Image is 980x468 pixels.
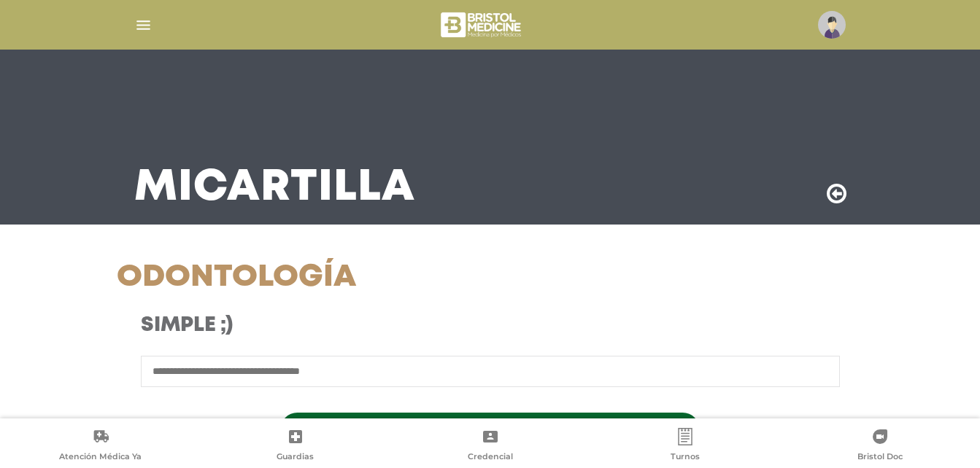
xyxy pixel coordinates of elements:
span: Turnos [671,451,700,464]
span: Guardias [277,451,314,464]
a: Turnos [587,428,782,465]
span: Credencial [468,451,513,464]
span: Atención Médica Ya [59,451,142,464]
a: Atención Médica Ya [3,428,198,465]
img: profile-placeholder.svg [818,11,846,39]
a: Bristol Doc [782,428,977,465]
h3: Mi Cartilla [134,169,415,207]
a: Credencial [393,428,587,465]
h3: Simple ;) [141,313,584,338]
span: Bristol Doc [857,451,903,464]
a: Guardias [198,428,393,465]
img: Cober_menu-lines-white.svg [134,16,153,34]
img: bristol-medicine-blanco.png [439,7,525,42]
h1: Odontología [117,260,608,296]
